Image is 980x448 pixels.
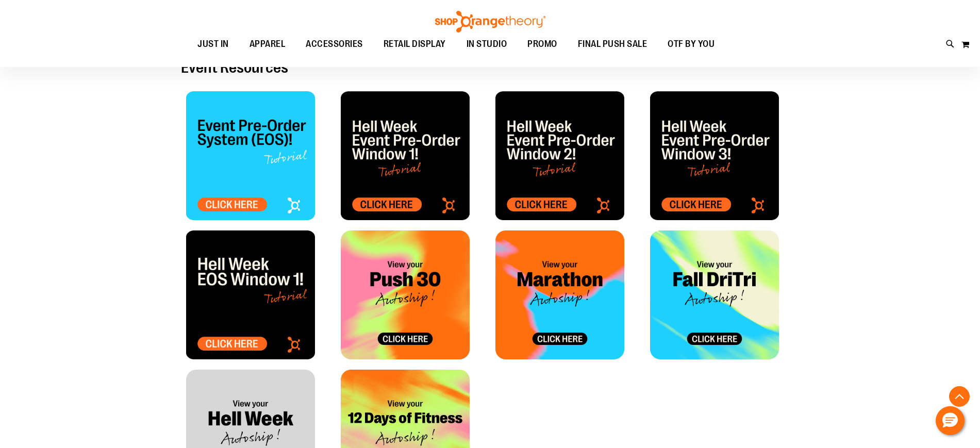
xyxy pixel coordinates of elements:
[517,32,568,56] a: PROMO
[456,32,518,56] a: IN STUDIO
[495,91,624,220] img: OTF - Studio Sale Tile
[250,32,286,56] span: APPAREL
[650,91,779,220] img: OTF - Studio Sale Tile
[181,59,800,76] h2: Event Resources
[434,11,547,32] img: Shop Orangetheory
[295,32,373,56] a: ACCESSORIES
[373,32,456,56] a: RETAIL DISPLAY
[384,32,446,56] span: RETAIL DISPLAY
[495,230,624,359] img: OTF Tile - Marathon Marketing
[186,230,315,359] img: HELLWEEK_Allocation Tile
[650,230,779,359] img: FALL DRI TRI_Allocation Tile
[936,406,965,435] button: Hello, have a question? Let’s chat.
[578,32,647,56] span: FINAL PUSH SALE
[657,32,725,56] a: OTF BY YOU
[568,32,658,56] a: FINAL PUSH SALE
[668,32,715,56] span: OTF BY YOU
[306,32,363,56] span: ACCESSORIES
[949,386,970,407] button: Back To Top
[239,32,296,56] a: APPAREL
[341,91,470,220] img: OTF - Studio Sale Tile
[197,32,229,56] span: JUST IN
[527,32,557,56] span: PROMO
[187,32,239,56] a: JUST IN
[467,32,507,56] span: IN STUDIO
